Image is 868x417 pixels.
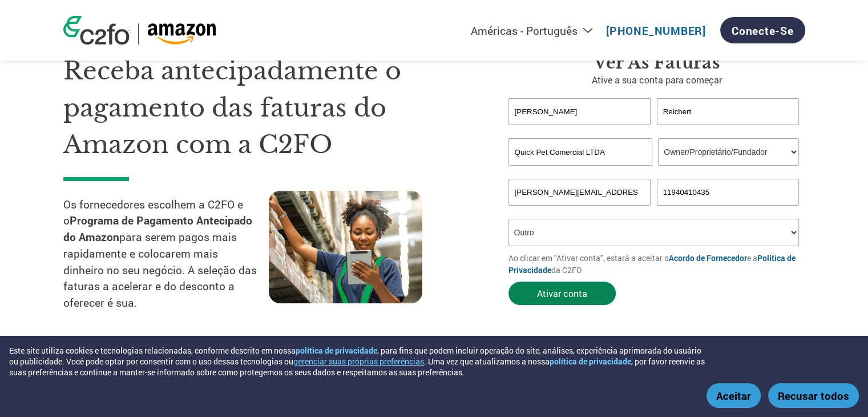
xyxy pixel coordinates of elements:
[657,98,800,125] input: Sobrenome*
[706,383,761,408] button: Aceitar
[508,167,800,174] div: Invalid company name or company name is too long
[508,179,651,206] input: Invalid Email format
[63,197,269,312] p: Os fornecedores escolhem a C2FO e o para serem pagos mais rapidamente e colocarem mais dinheiro n...
[657,207,800,214] div: Inavlid Phone Number
[508,252,796,275] a: Política de Privacidade
[669,252,747,263] a: Acordo de Fornecedor
[550,356,631,367] a: política de privacidade
[293,356,424,367] button: gerenciar suas próprias preferências
[657,126,800,134] div: Invalid last name or last name is too long
[63,213,252,244] strong: Programa de Pagamento Antecipado do Amazon
[9,345,710,378] div: Este site utiliza cookies e tecnologias relacionadas, conforme descrito em nossa , para fins que ...
[657,179,800,206] input: Telefone*
[63,16,130,45] img: c2fo logo
[508,126,651,134] div: Invalid first name or first name is too long
[720,17,805,43] a: Conecte-se
[606,23,706,38] a: [PHONE_NUMBER]
[269,191,422,303] img: supply chain worker
[508,207,651,214] div: Inavlid Email Address
[768,383,859,408] button: Recusar todos
[147,23,216,45] img: Amazon
[508,53,805,73] h3: Ver as faturas
[508,282,616,305] button: Ativar conta
[296,345,377,356] a: política de privacidade
[508,252,805,276] p: Ao clicar em "Ativar conta", estará a aceitar o e a da C2FO
[508,73,805,87] p: Ative a sua conta para começar
[508,98,651,125] input: Nome*
[63,53,474,163] h1: Receba antecipadamente o pagamento das faturas do Amazon com a C2FO
[508,138,652,166] input: Nome da sua empresa*
[658,138,799,166] select: Title/Role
